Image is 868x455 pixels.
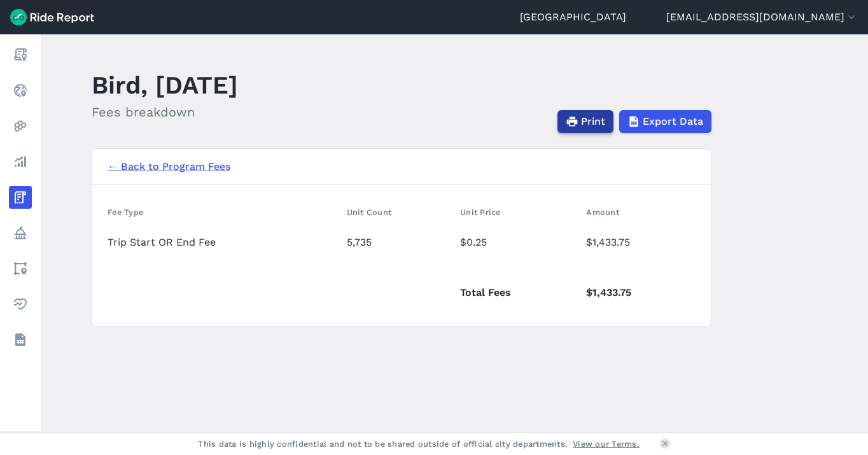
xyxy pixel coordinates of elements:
[9,221,32,244] a: Policy
[573,438,640,450] a: View our Terms.
[9,293,32,316] a: Health
[520,10,626,25] a: [GEOGRAPHIC_DATA]
[666,10,858,25] button: [EMAIL_ADDRESS][DOMAIN_NAME]
[9,79,32,102] a: Realtime
[92,102,238,122] h2: Fees breakdown
[455,260,581,311] td: Total Fees
[10,9,94,25] img: Ride Report
[643,114,703,129] span: Export Data
[619,110,711,133] button: Export Data
[455,200,581,225] th: Unit Price
[9,150,32,173] a: Analyze
[455,225,581,260] td: $0.25
[557,110,613,133] button: Print
[9,257,32,280] a: Areas
[342,200,456,225] th: Unit Count
[108,225,342,260] td: Trip Start OR End Fee
[9,43,32,66] a: Report
[108,159,230,174] a: ← Back to Program Fees
[9,186,32,209] a: Fees
[581,114,605,129] span: Print
[108,200,342,225] th: Fee Type
[9,328,32,351] a: Datasets
[581,260,696,311] td: $1,433.75
[581,200,696,225] th: Amount
[342,225,456,260] td: 5,735
[581,225,696,260] td: $1,433.75
[9,115,32,137] a: Heatmaps
[92,67,238,102] h1: Bird, [DATE]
